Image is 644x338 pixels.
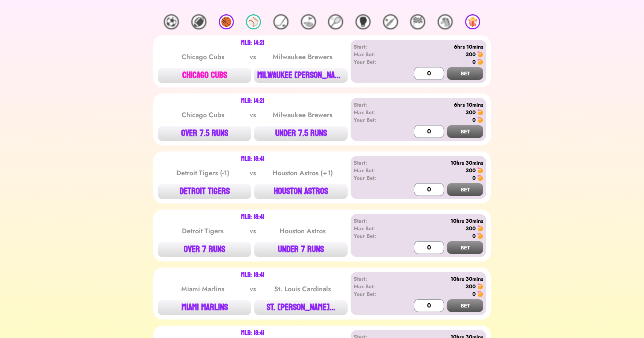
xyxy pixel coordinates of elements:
button: HOUSTON ASTROS [254,184,348,199]
div: MLB: 14:21 [241,40,264,46]
div: vs [248,168,258,178]
button: BET [447,67,483,80]
div: 0 [472,232,476,240]
div: Max Bet: [354,167,397,174]
button: OVER 7.5 RUNS [158,126,251,141]
div: 10hrs 30mins [397,159,483,167]
div: 🏈 [191,14,206,29]
div: 🍿 [465,14,480,29]
img: 🍤 [477,175,483,181]
div: MLB: 18:41 [241,330,264,336]
div: ⚾️ [246,14,261,29]
button: DETROIT TIGERS [158,184,251,199]
div: 🏀 [219,14,234,29]
div: 6hrs 10mins [397,43,483,50]
img: 🍤 [477,233,483,239]
img: 🍤 [477,167,483,173]
img: 🍤 [477,291,483,297]
button: MILWAUKEE [PERSON_NAME]... [254,68,348,83]
div: 🐴 [438,14,453,29]
div: MLB: 18:41 [241,214,264,220]
img: 🍤 [477,51,483,57]
img: 🍤 [477,117,483,123]
button: BET [447,183,483,196]
div: Start: [354,275,397,283]
div: Your Bet: [354,290,397,298]
div: 0 [472,58,476,66]
div: Detroit Tigers (-1) [165,168,241,178]
div: MLB: 18:41 [241,272,264,278]
div: Start: [354,43,397,50]
div: 10hrs 30mins [397,217,483,225]
div: Your Bet: [354,232,397,240]
div: Houston Astros [264,226,340,236]
img: 🍤 [477,59,483,65]
button: BET [447,299,483,312]
div: 300 [465,225,476,232]
div: Milwaukee Brewers [264,110,340,120]
div: Your Bet: [354,174,397,182]
button: MIAMI MARLINS [158,300,251,315]
button: BET [447,241,483,254]
div: 300 [465,167,476,174]
div: Your Bet: [354,58,397,66]
div: vs [248,110,258,120]
div: 0 [472,116,476,124]
button: ST. [PERSON_NAME]... [254,300,348,315]
div: ⚽️ [164,14,179,29]
div: MLB: 18:41 [241,156,264,162]
div: 300 [465,50,476,58]
div: 🥊 [356,14,371,29]
div: Max Bet: [354,50,397,58]
div: 6hrs 10mins [397,101,483,109]
div: Chicago Cubs [165,52,241,62]
div: Start: [354,159,397,167]
div: 🏏 [383,14,398,29]
button: UNDER 7 RUNS [254,242,348,257]
div: 0 [472,290,476,298]
button: OVER 7 RUNS [158,242,251,257]
div: Miami Marlins [165,284,241,294]
div: Houston Astros (+1) [264,168,340,178]
div: Max Bet: [354,225,397,232]
div: 0 [472,174,476,182]
div: Max Bet: [354,283,397,290]
img: 🍤 [477,283,483,289]
img: 🍤 [477,225,483,231]
div: 300 [465,109,476,116]
button: BET [447,125,483,138]
button: CHICAGO CUBS [158,68,251,83]
div: 🏒 [273,14,288,29]
div: Start: [354,217,397,225]
div: St. Louis Cardinals [264,284,340,294]
div: Chicago Cubs [165,110,241,120]
div: 300 [465,283,476,290]
div: vs [248,284,258,294]
div: vs [248,52,258,62]
div: Detroit Tigers [165,226,241,236]
div: Milwaukee Brewers [264,52,340,62]
div: vs [248,226,258,236]
div: Your Bet: [354,116,397,124]
div: 10hrs 30mins [397,275,483,283]
div: 🎾 [328,14,343,29]
div: ⛳️ [301,14,316,29]
div: Max Bet: [354,109,397,116]
div: MLB: 14:21 [241,98,264,104]
div: Start: [354,101,397,109]
img: 🍤 [477,109,483,115]
div: 🏁 [410,14,425,29]
button: UNDER 7.5 RUNS [254,126,348,141]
